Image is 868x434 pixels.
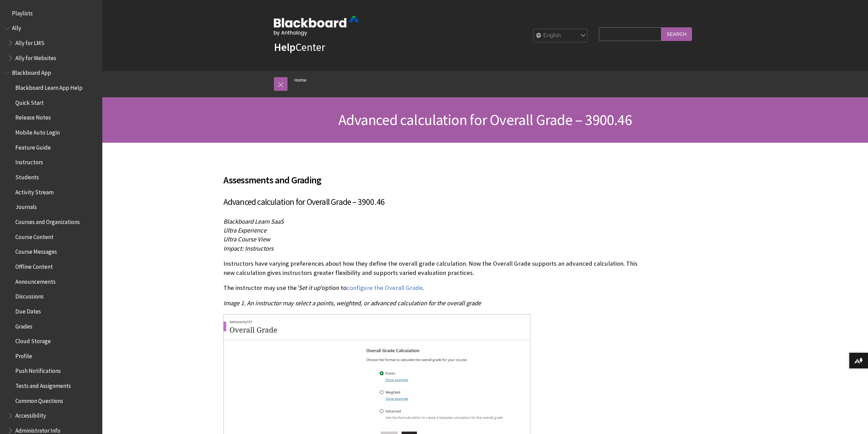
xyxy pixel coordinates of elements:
span: Feature Guide [15,142,51,151]
p: Instructors have varying preferences about how they define the overall grade calculation. Now the... [223,259,646,277]
span: Instructors [15,157,43,166]
span: Image 1. An instructor may select a points, weighted, or advanced calculation for the overall grade [223,299,481,307]
span: Release Notes [15,112,51,121]
a: HelpCenter [274,40,325,54]
span: Blackboard App [12,67,51,76]
nav: Book outline for Playlists [4,8,98,19]
span: Tests and Assignments [15,380,71,389]
span: Students [15,171,39,181]
span: Mobile Auto Login [15,127,60,136]
h2: Assessments and Grading [223,165,646,187]
span: Push Notifications [15,365,61,375]
span: Grades [15,321,32,330]
input: Search [661,27,692,41]
span: Offline Content [15,261,53,270]
span: Advanced calculation for Overall Grade – 3900.46 [338,110,632,129]
span: Ally [12,23,21,32]
span: Ally for LMS [15,37,44,46]
strong: Help [274,40,295,54]
span: Course Content [15,231,54,240]
span: Due Dates [15,306,41,315]
a: Home [294,76,307,84]
a: configure the Overall Grade [347,284,423,292]
span: Announcements [15,276,56,285]
span: Profile [15,350,32,360]
span: Quick Start [15,97,44,106]
span: Accessibility [15,410,46,419]
p: The instructor may use the option to . [223,283,646,292]
span: Courses and Organizations [15,216,80,225]
span: Discussions [15,291,44,300]
span: Cloud Storage [15,335,51,345]
span: Common Questions [15,395,63,404]
span: Administrator Info [15,425,60,434]
select: Site Language Selector [533,29,588,43]
span: Blackboard Learn App Help [15,82,83,91]
span: Ally for Websites [15,52,56,61]
span: Course Messages [15,246,57,255]
span: Journals [15,201,37,211]
span: Activity Stream [15,186,54,196]
span: 'Set it up' [297,284,322,292]
span: Blackboard Learn SaaS Ultra Experience Ultra Course View Impact: Instructors [223,218,284,252]
nav: Book outline for Anthology Ally Help [4,23,98,64]
img: Blackboard by Anthology [274,16,359,36]
h3: Advanced calculation for Overall Grade – 3900.46 [223,196,646,209]
span: Playlists [12,8,33,17]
